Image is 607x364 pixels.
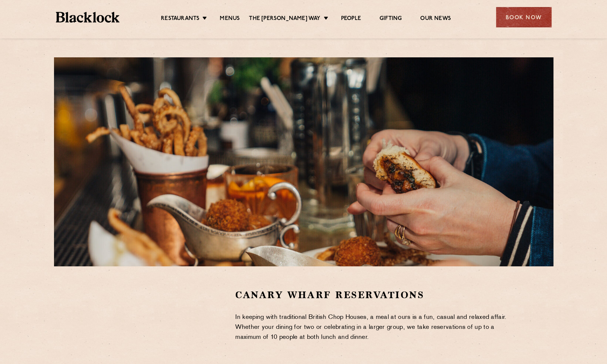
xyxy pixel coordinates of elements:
[235,313,519,343] p: In keeping with traditional British Chop Houses, a meal at ours is a fun, casual and relaxed affa...
[235,289,519,301] h2: Canary Wharf Reservations
[56,12,120,23] img: BL_Textured_Logo-footer-cropped.svg
[420,15,451,23] a: Our News
[161,15,199,23] a: Restaurants
[249,15,320,23] a: The [PERSON_NAME] Way
[341,15,361,23] a: People
[220,15,240,23] a: Menus
[380,15,402,23] a: Gifting
[496,7,552,27] div: Book Now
